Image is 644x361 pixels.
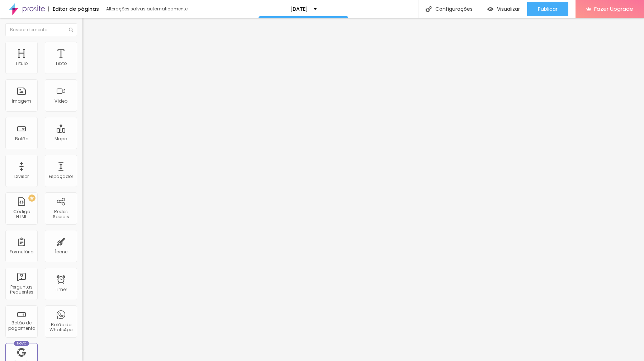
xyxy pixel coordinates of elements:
[426,6,432,12] img: Icone
[82,18,644,361] iframe: Editor
[48,6,99,11] div: Editor de páginas
[106,7,189,11] div: Alterações salvas automaticamente
[5,23,77,36] input: Buscar elemento
[15,61,28,66] div: Título
[55,136,67,141] div: Mapa
[497,6,520,12] span: Visualizar
[14,174,29,179] div: Divisor
[55,61,67,66] div: Texto
[14,341,29,346] div: Novo
[290,6,308,11] p: [DATE]
[7,285,35,295] div: Perguntas frequentes
[15,136,28,141] div: Botão
[10,249,33,254] div: Formulário
[538,6,558,12] span: Publicar
[480,2,527,16] button: Visualizar
[7,320,35,331] div: Botão de pagamento
[69,28,73,32] img: Icone
[7,209,35,220] div: Código HTML
[527,2,568,16] button: Publicar
[12,99,31,104] div: Imagem
[49,174,73,179] div: Espaçador
[47,322,75,333] div: Botão do WhatsApp
[487,6,493,12] img: view-1.svg
[55,249,67,254] div: Ícone
[47,209,75,220] div: Redes Sociais
[55,287,67,292] div: Timer
[55,99,67,104] div: Vídeo
[594,6,633,12] span: Fazer Upgrade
